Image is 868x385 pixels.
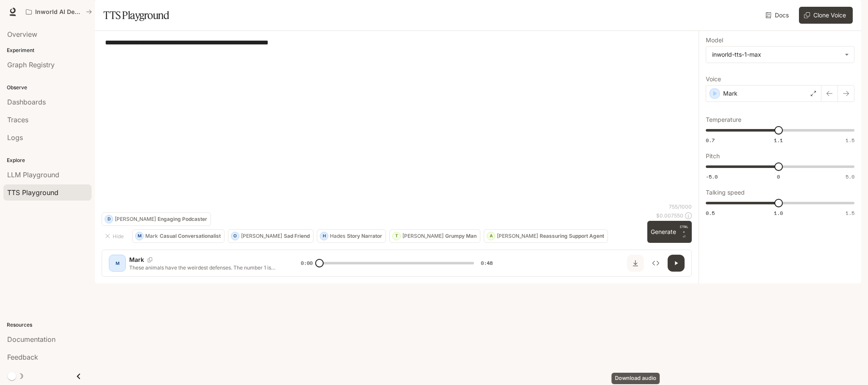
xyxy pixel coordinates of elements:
button: All workspaces [22,3,96,20]
p: Reassuring Support Agent [540,234,604,239]
button: Inspect [647,255,664,272]
button: GenerateCTRL +⏎ [647,221,692,243]
p: [PERSON_NAME] [497,234,538,239]
div: T [393,229,400,243]
button: T[PERSON_NAME]Grumpy Man [389,229,480,243]
p: Model [706,37,723,43]
div: M [136,229,143,243]
p: Engaging Podcaster [158,217,207,222]
p: Mark [723,89,738,98]
div: D [105,212,113,226]
div: inworld-tts-1-max [712,50,840,59]
button: Hide [102,229,129,243]
button: O[PERSON_NAME]Sad Friend [228,229,313,243]
span: 0 [777,173,780,180]
p: $ 0.007550 [656,212,683,219]
p: Casual Conversationalist [160,234,221,239]
button: D[PERSON_NAME]Engaging Podcaster [102,212,211,226]
a: Docs [764,7,792,24]
p: Talking speed [706,190,745,195]
span: 0.5 [706,209,715,217]
button: Download audio [627,255,644,272]
p: Inworld AI Demos [35,8,83,16]
span: 0.7 [706,137,715,144]
div: Download audio [612,373,660,384]
span: 0:00 [301,259,313,267]
h1: TTS Playground [103,7,169,24]
span: -5.0 [706,173,718,180]
span: 5.0 [846,173,854,180]
p: [PERSON_NAME] [115,217,156,222]
p: Pitch [706,153,720,159]
p: Temperature [706,117,741,123]
p: Story Narrator [347,234,382,239]
span: 0:48 [481,259,493,267]
button: HHadesStory Narrator [317,229,386,243]
button: MMarkCasual Conversationalist [132,229,225,243]
span: 1.5 [846,137,854,144]
div: inworld-tts-1-max [706,47,854,63]
p: [PERSON_NAME] [402,234,444,239]
p: Sad Friend [284,234,310,239]
div: M [111,256,124,270]
p: These animals have the weirdest defenses. The number 1 is insane! Number 5 — [GEOGRAPHIC_DATA]. W... [129,264,280,271]
p: CTRL + [679,224,688,234]
span: 1.1 [774,137,783,144]
span: 1.0 [774,209,783,217]
div: H [320,229,328,243]
button: Copy Voice ID [144,257,156,262]
button: A[PERSON_NAME]Reassuring Support Agent [484,229,608,243]
p: [PERSON_NAME] [241,234,282,239]
p: Grumpy Man [445,234,477,239]
div: A [487,229,495,243]
p: Mark [145,234,158,239]
p: Hades [330,234,345,239]
p: ⏎ [679,224,688,239]
p: Voice [706,76,721,82]
span: 1.5 [846,209,854,217]
button: Clone Voice [799,7,853,24]
p: Mark [129,256,144,264]
div: O [231,229,239,243]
